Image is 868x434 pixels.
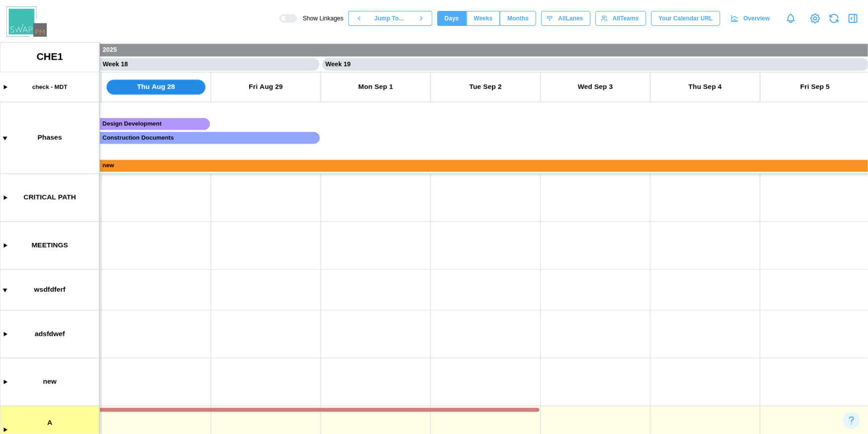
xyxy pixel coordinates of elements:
[467,11,500,26] button: Weeks
[507,11,529,25] span: Months
[846,11,860,25] button: Open Drawer
[297,14,343,22] span: Show Linkages
[6,6,47,37] img: Swap PM Logo
[613,11,639,25] span: All Teams
[827,11,841,25] button: Refresh Grid
[541,11,590,26] button: AllLanes
[500,11,536,26] button: Months
[808,11,822,25] a: View Project
[595,11,646,26] button: AllTeams
[375,11,404,25] span: Jump To...
[659,11,713,25] span: Your Calendar URL
[437,11,467,26] button: Days
[782,10,799,27] a: Notifications
[744,11,770,25] span: Overview
[370,11,410,26] button: Jump To...
[725,11,777,26] a: Overview
[445,11,459,25] span: Days
[474,11,493,25] span: Weeks
[651,11,720,26] button: Your Calendar URL
[558,11,583,25] span: All Lanes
